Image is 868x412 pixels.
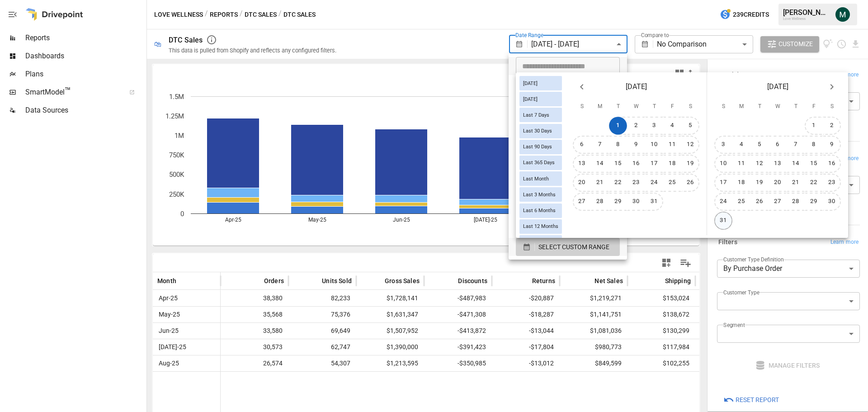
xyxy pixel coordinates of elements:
button: 2 [823,117,841,135]
button: 29 [609,193,627,211]
span: Monday [592,98,608,116]
button: 20 [769,174,787,192]
button: 6 [769,136,787,154]
li: Last 6 Months [509,147,627,166]
button: Next month [823,78,841,96]
button: 12 [681,136,699,154]
button: 27 [769,193,787,211]
button: 19 [750,174,769,192]
div: Last 6 Months [519,204,562,218]
span: [DATE] [519,96,541,102]
button: 5 [750,136,769,154]
span: Saturday [682,98,698,116]
button: 21 [591,174,609,192]
button: 4 [663,117,681,135]
button: 11 [663,136,681,154]
button: 5 [681,117,699,135]
button: 8 [609,136,627,154]
span: Monday [733,98,750,116]
button: 7 [591,136,609,154]
span: Tuesday [751,98,768,116]
button: Previous month [573,78,591,96]
span: Wednesday [628,98,644,116]
button: 6 [573,136,591,154]
button: 11 [732,155,750,173]
button: 18 [732,174,750,192]
button: 1 [609,117,627,135]
button: 13 [573,155,591,173]
span: SELECT CUSTOM RANGE [538,242,609,253]
button: 27 [573,193,591,211]
div: Last 365 Days [519,156,562,170]
button: 24 [645,174,663,192]
button: 30 [823,193,841,211]
span: Friday [806,98,822,116]
button: 17 [645,155,663,173]
span: Last 12 Months [519,223,562,229]
div: Last Year [519,235,562,250]
li: Last Quarter [509,220,627,238]
button: 14 [591,155,609,173]
button: 15 [609,155,627,173]
li: This Quarter [509,202,627,220]
button: 16 [823,155,841,173]
li: Last 30 Days [509,111,627,129]
button: 15 [805,155,823,173]
span: Last 30 Days [519,128,556,134]
span: Last 3 Months [519,192,559,198]
button: 22 [805,174,823,192]
li: Last 7 Days [509,93,627,111]
span: Last Month [519,176,552,182]
li: Last 12 Months [509,166,627,184]
span: Friday [664,98,680,116]
button: 17 [714,174,732,192]
button: 29 [805,193,823,211]
span: Last 90 Days [519,144,556,150]
span: Saturday [824,98,840,116]
button: 31 [714,212,732,230]
span: Last 365 Days [519,160,558,166]
button: 25 [663,174,681,192]
span: Thursday [646,98,662,116]
button: 9 [627,136,645,154]
button: 4 [732,136,750,154]
span: Thursday [788,98,804,116]
button: 18 [663,155,681,173]
button: 16 [627,155,645,173]
button: 3 [714,136,732,154]
button: 26 [681,174,699,192]
div: Last 12 Months [519,219,562,234]
button: 10 [714,155,732,173]
button: 28 [787,193,805,211]
div: Last 7 Days [519,108,562,122]
button: 23 [627,174,645,192]
button: 14 [787,155,805,173]
button: 20 [573,174,591,192]
button: 9 [823,136,841,154]
button: SELECT CUSTOM RANGE [516,238,620,256]
div: Last 90 Days [519,140,562,154]
button: 3 [645,117,663,135]
span: Sunday [574,98,590,116]
button: 25 [732,193,750,211]
li: Last 3 Months [509,129,627,147]
div: Last 30 Days [519,124,562,138]
button: 2 [627,117,645,135]
button: 1 [805,117,823,135]
button: 26 [750,193,769,211]
div: Last Month [519,171,562,186]
span: Tuesday [610,98,626,116]
span: Last 6 Months [519,208,559,213]
span: Wednesday [769,98,786,116]
button: 8 [805,136,823,154]
div: [DATE] [519,92,562,106]
button: 7 [787,136,805,154]
button: 31 [645,193,663,211]
button: 12 [750,155,769,173]
span: Sunday [715,98,731,116]
span: [DATE] [519,81,541,86]
span: [DATE] [626,81,647,93]
li: [DATE] [509,75,627,93]
div: [DATE] [519,76,562,90]
span: [DATE] [767,81,788,93]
